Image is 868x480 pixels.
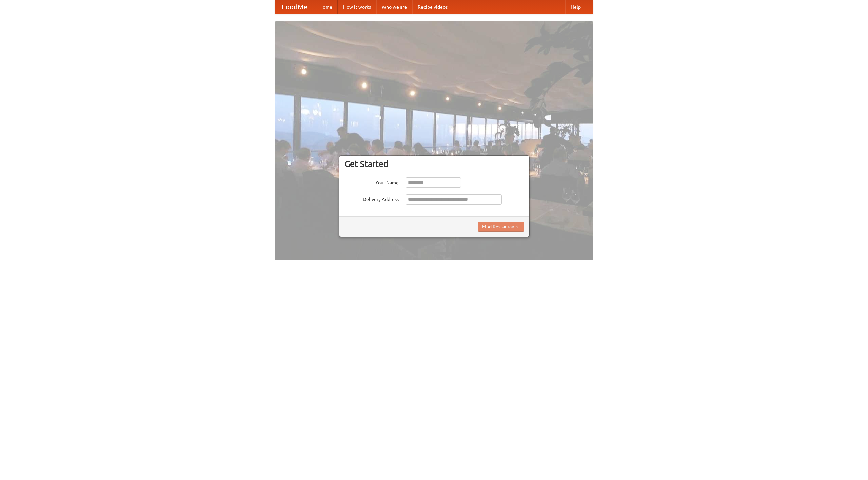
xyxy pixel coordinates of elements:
label: Delivery Address [344,194,399,203]
a: FoodMe [275,0,314,14]
a: Help [565,0,586,14]
a: How it works [338,0,376,14]
a: Recipe videos [412,0,453,14]
h3: Get Started [344,159,524,169]
label: Your Name [344,177,399,186]
a: Home [314,0,338,14]
a: Who we are [376,0,412,14]
button: Find Restaurants! [478,222,524,232]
